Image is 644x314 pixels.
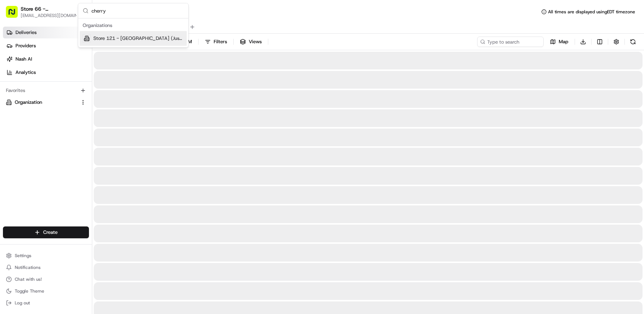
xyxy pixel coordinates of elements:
span: Organization [15,99,42,106]
button: Filters [202,37,230,47]
span: Views [249,38,262,45]
button: Refresh [628,37,638,47]
span: Nash AI [16,56,32,62]
span: Analytics [16,69,36,76]
span: Chat with us! [15,276,42,282]
a: 📗Knowledge Base [4,104,59,117]
button: Settings [3,250,89,261]
span: Filters [214,38,227,45]
button: Chat with us! [3,274,89,284]
p: Welcome 👋 [7,30,134,41]
span: Settings [15,253,31,259]
input: Clear [19,48,122,55]
div: We're available if you need us! [25,78,93,84]
a: 💻API Documentation [59,104,121,117]
span: Providers [16,42,36,49]
input: Type to search [477,37,544,47]
button: Start new chat [125,73,134,82]
div: Start new chat [25,71,121,78]
div: Favorites [3,85,89,96]
button: Notifications [3,262,89,273]
input: Search... [92,3,184,18]
img: 1736555255976-a54dd68f-1ca7-489b-9aae-adbdc363a1c4 [7,71,21,84]
span: Deliveries [16,29,37,36]
button: Organization [3,96,89,108]
div: Organizations [80,20,187,31]
span: Map [559,38,568,45]
span: Pylon [73,125,89,131]
span: Notifications [15,264,41,270]
span: Knowledge Base [15,107,56,115]
span: Store 121 - [GEOGRAPHIC_DATA] (Just Salad) [93,35,184,42]
button: Views [237,37,265,47]
button: Create [3,226,89,238]
button: Map [547,37,572,47]
button: Log out [3,298,89,308]
img: Nash [7,7,22,22]
span: Toggle Theme [15,288,44,294]
button: Store 66 - [GEOGRAPHIC_DATA], [GEOGRAPHIC_DATA] ([GEOGRAPHIC_DATA]) (Just Salad) [21,5,75,13]
a: Organization [6,99,77,106]
button: Store 66 - [GEOGRAPHIC_DATA], [GEOGRAPHIC_DATA] ([GEOGRAPHIC_DATA]) (Just Salad)[EMAIL_ADDRESS][D... [3,3,76,21]
div: 📗 [7,108,13,114]
div: Suggestions [78,18,188,47]
a: Deliveries [3,27,92,38]
button: Toggle Theme [3,286,89,296]
span: Log out [15,300,30,306]
div: 💻 [62,108,68,114]
a: Analytics [3,66,92,78]
span: All times are displayed using EDT timezone [548,9,635,15]
a: Powered byPylon [52,125,89,131]
a: Providers [3,40,92,52]
span: API Documentation [70,107,118,115]
span: Create [43,229,58,236]
a: Nash AI [3,53,92,65]
button: [EMAIL_ADDRESS][DOMAIN_NAME] [21,13,83,18]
